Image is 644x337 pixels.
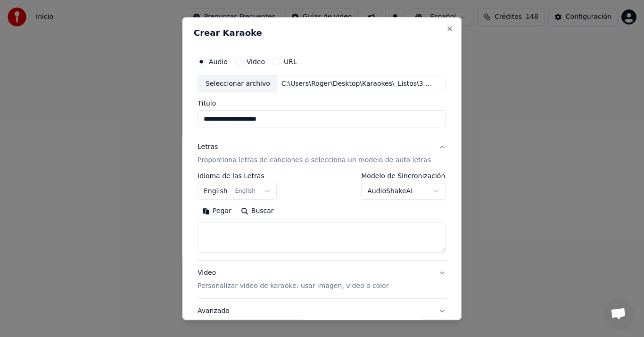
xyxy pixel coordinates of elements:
[247,58,265,65] label: Video
[236,204,279,219] button: Buscar
[198,156,431,165] p: Proporciona letras de canciones o selecciona un modelo de auto letras
[198,261,446,299] button: VideoPersonalizar video de karaoke: usar imagen, video o color
[198,269,388,291] div: Video
[198,173,277,180] label: Idioma de las Letras
[198,204,236,219] button: Pegar
[198,135,446,173] button: LetrasProporciona letras de canciones o selecciona un modelo de auto letras
[209,58,228,65] label: Audio
[362,173,446,180] label: Modelo de Sincronización
[194,29,450,37] h2: Crear Karaoke
[198,143,218,152] div: Letras
[198,299,446,324] button: Avanzado
[198,100,446,107] label: Título
[278,79,438,89] div: C:\Users\Roger\Desktop\Karaokes\_Listos\3 De Copas - Esta Vida.wav
[198,75,278,92] div: Seleccionar archivo
[198,173,446,261] div: LetrasProporciona letras de canciones o selecciona un modelo de auto letras
[284,58,297,65] label: URL
[198,282,388,291] p: Personalizar video de karaoke: usar imagen, video o color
